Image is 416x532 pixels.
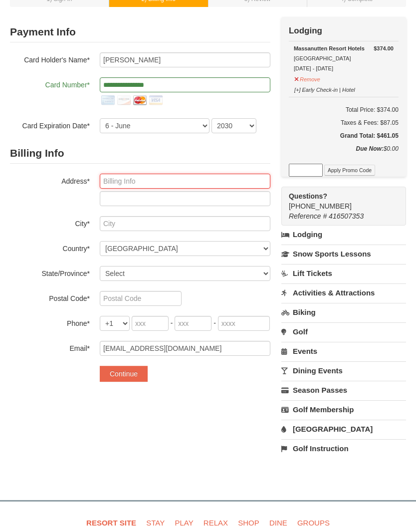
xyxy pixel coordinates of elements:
div: $0.00 [289,144,399,164]
a: Events [281,342,406,360]
a: Snow Sports Lessons [281,245,406,263]
img: discover.png [116,92,132,108]
label: Country* [10,241,90,254]
input: Card Holder Name [100,52,270,67]
a: Lift Tickets [281,264,406,282]
strong: Due Now: [356,145,384,152]
label: City* [10,216,90,229]
label: Card Holder's Name* [10,52,90,65]
button: Remove [294,72,321,84]
label: Email* [10,341,90,353]
a: Season Passes [281,381,406,399]
label: State/Province* [10,266,90,278]
a: Biking [281,303,406,321]
img: visa.png [148,92,164,108]
span: Reference # [289,212,327,220]
a: Golf Membership [281,400,406,419]
a: Lodging [281,226,406,244]
input: City [100,216,270,231]
span: 416507353 [329,212,364,220]
input: Postal Code [100,291,182,306]
strong: Lodging [289,26,322,35]
strong: $374.00 [374,43,394,53]
input: xxx [132,316,169,331]
input: Email [100,341,270,356]
a: [GEOGRAPHIC_DATA] [281,420,406,438]
h6: Total Price: $374.00 [289,105,399,115]
h5: Grand Total: $461.05 [289,131,399,141]
label: Card Number* [10,77,90,90]
span: - [171,319,173,327]
label: Postal Code* [10,291,90,303]
input: xxx [175,316,211,331]
a: Golf Instruction [281,439,406,458]
h2: Payment Info [10,22,270,42]
div: [GEOGRAPHIC_DATA] [DATE] - [DATE] [294,43,394,73]
button: Continue [100,366,148,382]
label: Address* [10,174,90,186]
input: xxxx [218,316,270,331]
h2: Billing Info [10,143,270,164]
span: [PHONE_NUMBER] [289,191,388,210]
a: Golf [281,322,406,341]
div: Taxes & Fees: $87.05 [289,118,399,128]
label: Card Expiration Date* [10,118,90,131]
strong: Questions? [289,192,327,200]
input: Billing Info [100,174,270,189]
span: - [213,319,216,327]
label: Phone* [10,316,90,328]
img: mastercard.png [132,92,148,108]
button: Apply Promo Code [324,165,375,176]
strong: Massanutten Resort Hotels [294,45,365,51]
button: [+] Early Check-in | Hotel [294,82,356,95]
a: Dining Events [281,361,406,380]
img: amex.png [100,92,116,108]
a: Activities & Attractions [281,283,406,302]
